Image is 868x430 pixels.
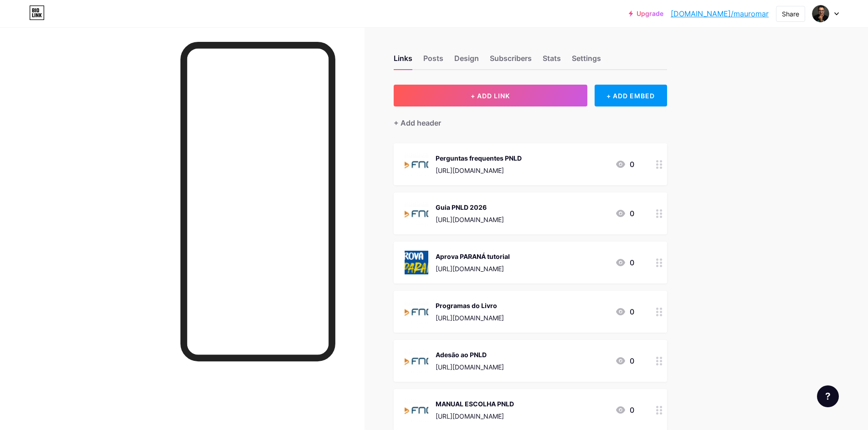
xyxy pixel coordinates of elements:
div: 0 [615,405,634,415]
div: Perguntas frequentes PNLD [436,153,522,163]
div: Adesão ao PNLD [436,350,504,359]
div: Stats [543,53,561,69]
div: 0 [615,257,634,268]
div: + ADD EMBED [595,85,667,106]
div: [URL][DOMAIN_NAME] [436,264,510,273]
button: + ADD LINK [394,85,587,106]
div: 0 [615,159,634,170]
a: [DOMAIN_NAME]/mauromar [671,8,769,19]
div: [URL][DOMAIN_NAME] [436,313,504,323]
div: Share [782,9,799,19]
img: Programas do Livro [405,300,428,324]
div: Settings [572,53,601,69]
div: [URL][DOMAIN_NAME] [436,166,522,175]
div: MANUAL ESCOLHA PNLD [436,399,514,409]
img: MANUAL ESCOLHA PNLD [405,398,428,422]
div: Posts [423,53,443,69]
img: Aprova PARANÁ tutorial [405,251,428,274]
div: Links [394,53,412,69]
div: + Add header [394,117,441,128]
span: + ADD LINK [471,92,510,100]
div: [URL][DOMAIN_NAME] [436,411,514,421]
div: [URL][DOMAIN_NAME] [436,362,504,372]
a: Upgrade [629,10,663,17]
img: Adesão ao PNLD [405,349,428,373]
div: [URL][DOMAIN_NAME] [436,215,504,224]
div: Guia PNLD 2026 [436,202,504,212]
div: Subscribers [490,53,532,69]
div: 0 [615,355,634,366]
div: Design [454,53,479,69]
img: MAURO MARTINS CARDOSO [812,5,829,22]
img: Perguntas frequentes PNLD [405,152,428,176]
img: Guia PNLD 2026 [405,202,428,225]
div: 0 [615,306,634,317]
div: Programas do Livro [436,301,504,310]
div: Aprova PARANÁ tutorial [436,252,510,261]
div: 0 [615,208,634,219]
